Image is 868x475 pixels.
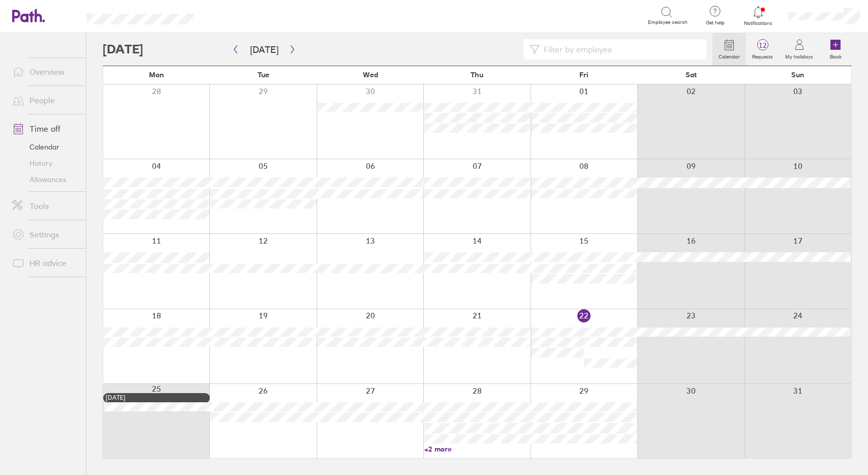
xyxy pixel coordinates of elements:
a: People [4,90,86,110]
label: Calendar [712,51,746,60]
span: Mon [149,71,164,79]
span: 12 [746,41,779,49]
a: Settings [4,224,86,245]
a: History [4,155,86,171]
span: Sat [686,71,697,79]
span: Fri [579,71,588,79]
span: Thu [471,71,483,79]
div: [DATE] [106,394,207,401]
input: Filter by employee [540,40,700,59]
a: My holidays [779,33,819,66]
div: Search [221,11,247,20]
a: Notifications [742,5,775,26]
button: [DATE] [242,41,287,58]
label: My holidays [779,51,819,60]
a: +2 more [424,444,530,454]
a: Overview [4,62,86,82]
span: Wed [363,71,378,79]
a: 12Requests [746,33,779,66]
span: Employee search [648,19,688,25]
a: Calendar [712,33,746,66]
a: HR advice [4,253,86,273]
a: Book [819,33,852,66]
a: Allowances [4,171,86,188]
label: Book [824,51,848,60]
span: Get help [699,20,732,26]
span: Tue [258,71,269,79]
a: Tools [4,196,86,216]
a: Time off [4,118,86,139]
a: Calendar [4,139,86,155]
label: Requests [746,51,779,60]
span: Sun [791,71,804,79]
span: Notifications [742,20,775,26]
